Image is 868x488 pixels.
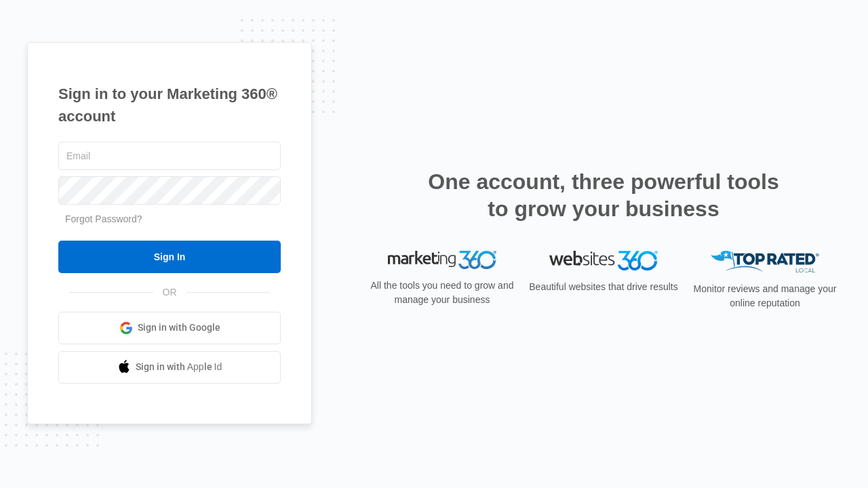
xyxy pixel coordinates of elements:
[388,251,496,270] img: Marketing 360
[689,282,841,310] p: Monitor reviews and manage your online reputation
[424,168,783,222] h2: One account, three powerful tools to grow your business
[58,312,281,344] a: Sign in with Google
[366,279,518,307] p: All the tools you need to grow and manage your business
[138,321,220,335] span: Sign in with Google
[528,280,679,294] p: Beautiful websites that drive results
[58,241,281,273] input: Sign In
[65,213,142,224] a: Forgot Password?
[58,83,281,127] h1: Sign in to your Marketing 360® account
[58,351,281,384] a: Sign in with Apple Id
[58,142,281,170] input: Email
[711,251,819,273] img: Top Rated Local
[549,251,658,270] img: Websites 360
[136,360,222,374] span: Sign in with Apple Id
[153,285,186,300] span: OR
